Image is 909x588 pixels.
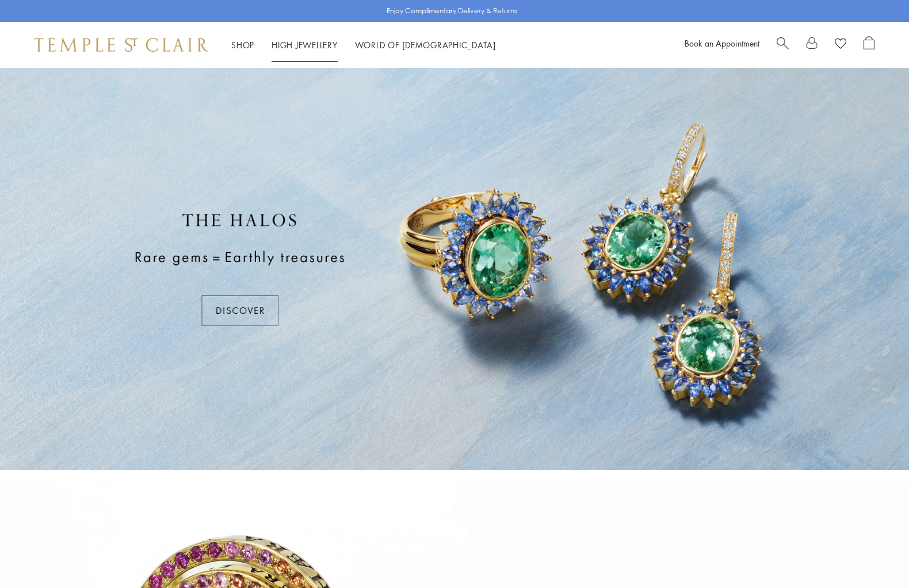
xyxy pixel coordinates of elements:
a: Search [777,36,789,53]
a: Book an Appointment [685,37,759,49]
p: Enjoy Complimentary Delivery & Returns [387,5,517,17]
a: View Wishlist [835,36,846,53]
a: ShopShop [231,39,254,51]
iframe: Gorgias live chat messenger [851,534,897,577]
img: Temple St. Clair [35,38,208,52]
nav: Main navigation [231,38,496,52]
a: World of [DEMOGRAPHIC_DATA]World of [DEMOGRAPHIC_DATA] [355,39,496,51]
a: High JewelleryHigh Jewellery [272,39,338,51]
a: Open Shopping Bag [864,36,874,53]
